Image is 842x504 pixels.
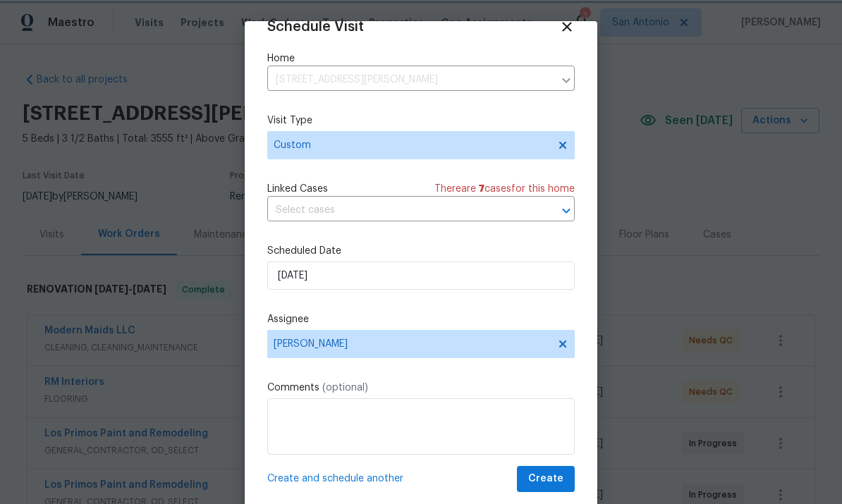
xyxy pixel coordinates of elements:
input: M/D/YYYY [267,262,575,290]
label: Scheduled Date [267,244,575,258]
input: Enter in an address [267,69,554,91]
span: Close [559,19,575,35]
label: Assignee [267,312,575,326]
button: Open [556,201,576,221]
span: 7 [479,184,484,194]
label: Comments [267,381,575,395]
button: Create [517,466,575,492]
span: Create [528,470,563,488]
span: Create and schedule another [267,472,403,486]
span: Custom [274,138,548,152]
span: There are case s for this home [434,182,575,196]
label: Home [267,51,575,66]
input: Select cases [267,199,535,221]
span: [PERSON_NAME] [274,338,550,350]
span: (optional) [322,383,368,393]
span: Schedule Visit [267,20,364,34]
label: Visit Type [267,113,575,128]
span: Linked Cases [267,182,328,196]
